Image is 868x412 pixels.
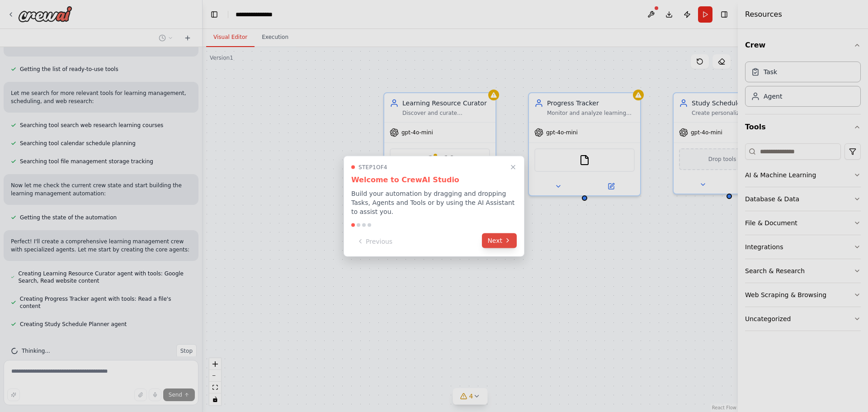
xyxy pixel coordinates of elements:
p: Build your automation by dragging and dropping Tasks, Agents and Tools or by using the AI Assista... [351,189,517,216]
button: Previous [351,234,398,249]
span: Step 1 of 4 [359,163,387,170]
button: Next [482,233,517,248]
h3: Welcome to CrewAI Studio [351,174,517,185]
button: Hide left sidebar [208,8,221,21]
button: Close walkthrough [508,161,519,172]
